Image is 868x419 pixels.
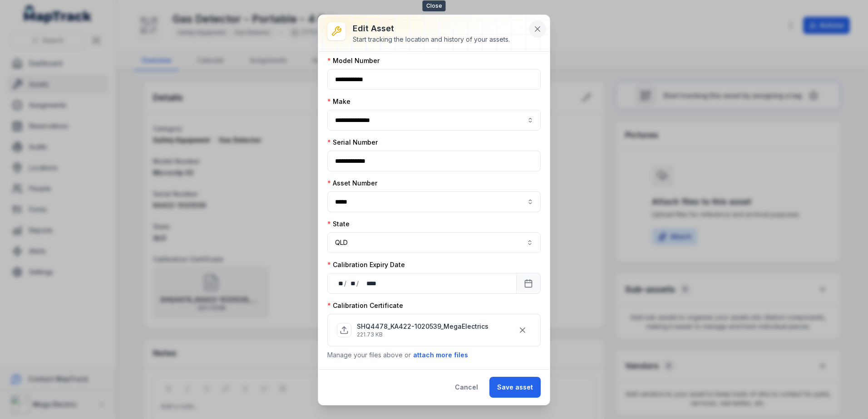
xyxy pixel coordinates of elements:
[327,179,377,188] label: Asset Number
[360,279,377,288] div: year,
[327,56,380,65] label: Model Number
[327,219,350,229] label: State
[353,35,510,44] div: Start tracking the location and history of your assets.
[413,350,469,360] button: attach more files
[356,279,360,288] div: /
[327,260,405,269] label: Calibration Expiry Date
[357,331,488,338] p: 221.73 KB
[344,279,347,288] div: /
[423,0,446,11] span: Close
[347,279,356,288] div: month,
[327,97,350,106] label: Make
[327,138,378,147] label: Serial Number
[327,110,541,131] input: asset-edit:cf[f35bc7b8-2d86-488d-a84b-d540ca5a1ecb]-label
[335,279,344,288] div: day,
[357,322,488,331] p: SHQ4478_KA422-1020539_MegaElectrics
[489,377,541,398] button: Save asset
[327,191,541,212] input: asset-edit:cf[0fc6bfac-2c02-4098-8726-32d8970f8369]-label
[447,377,486,398] button: Cancel
[516,273,541,294] button: Calendar
[327,232,541,253] button: QLD
[327,301,403,310] label: Calibration Certificate
[327,350,541,360] p: Manage your files above or
[353,22,510,35] h3: Edit asset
